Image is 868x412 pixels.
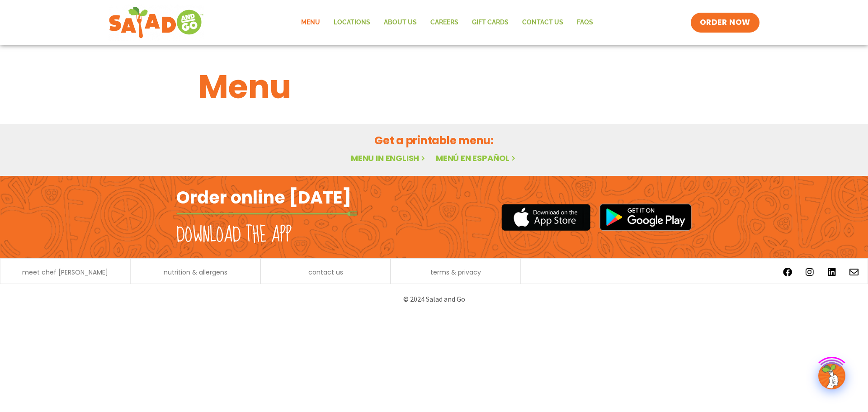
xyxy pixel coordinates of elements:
h2: Get a printable menu: [198,133,670,148]
h2: Order online [DATE] [176,186,351,208]
a: FAQs [570,12,600,33]
p: © 2024 Salad and Go [181,293,687,305]
a: Menu in English [351,152,427,164]
h2: Download the app [176,223,292,248]
a: Contact Us [515,12,570,33]
a: GIFT CARDS [465,12,515,33]
a: Locations [327,12,377,33]
a: Menú en español [436,152,517,164]
a: nutrition & allergens [164,269,227,275]
img: fork [176,211,357,216]
a: terms & privacy [430,269,481,275]
a: Careers [424,12,465,33]
img: appstore [501,203,590,232]
a: meet chef [PERSON_NAME] [22,269,108,275]
h1: Menu [198,62,670,111]
img: google_play [599,204,692,231]
a: Menu [294,12,327,33]
a: ORDER NOW [691,13,759,33]
nav: Menu [294,12,600,33]
img: new-SAG-logo-768×292 [108,5,204,41]
a: contact us [308,269,343,275]
a: About Us [377,12,424,33]
span: ORDER NOW [700,17,750,28]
